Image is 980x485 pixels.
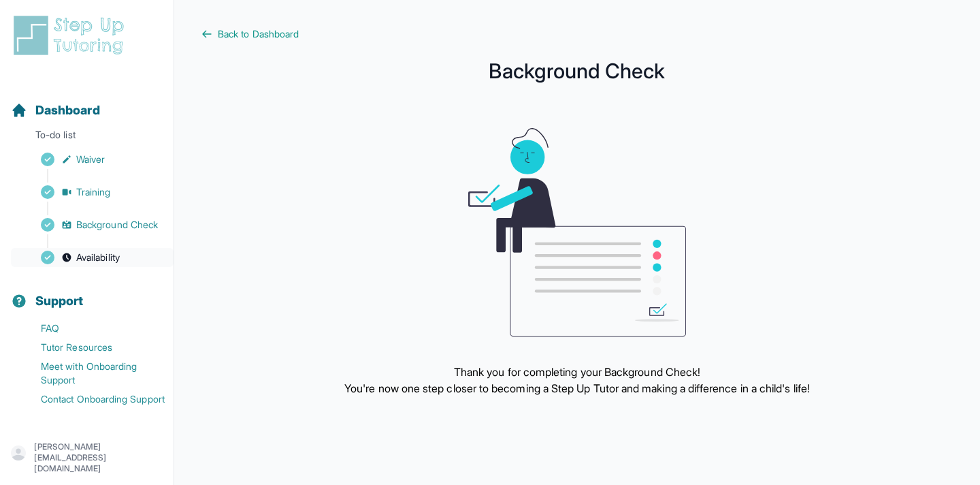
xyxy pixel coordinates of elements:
a: Waiver [11,150,174,169]
button: Support [5,270,168,316]
span: Availability [76,251,120,264]
button: [PERSON_NAME][EMAIL_ADDRESS][DOMAIN_NAME] [11,441,163,474]
a: Training [11,183,174,202]
p: [PERSON_NAME][EMAIL_ADDRESS][DOMAIN_NAME] [34,441,163,474]
a: Tutor Resources [11,338,174,357]
p: Thank you for completing your Background Check! [344,364,810,380]
span: Training [76,185,111,199]
a: Dashboard [11,101,100,120]
p: To-do list [5,128,168,147]
span: Back to Dashboard [218,27,299,41]
a: Background Check [11,215,174,234]
span: Background Check [76,218,158,232]
a: FAQ [11,319,174,338]
a: Back to Dashboard [201,27,953,41]
img: meeting graphic [468,128,686,337]
a: Contact Onboarding Support [11,390,174,409]
h1: Background Check [201,63,953,79]
span: Waiver [76,153,105,166]
span: Support [35,292,84,311]
span: Dashboard [35,101,100,120]
a: Meet with Onboarding Support [11,357,174,390]
a: Availability [11,248,174,267]
p: You're now one step closer to becoming a Step Up Tutor and making a difference in a child's life! [344,380,810,396]
button: Dashboard [5,79,168,125]
img: logo [11,14,132,57]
